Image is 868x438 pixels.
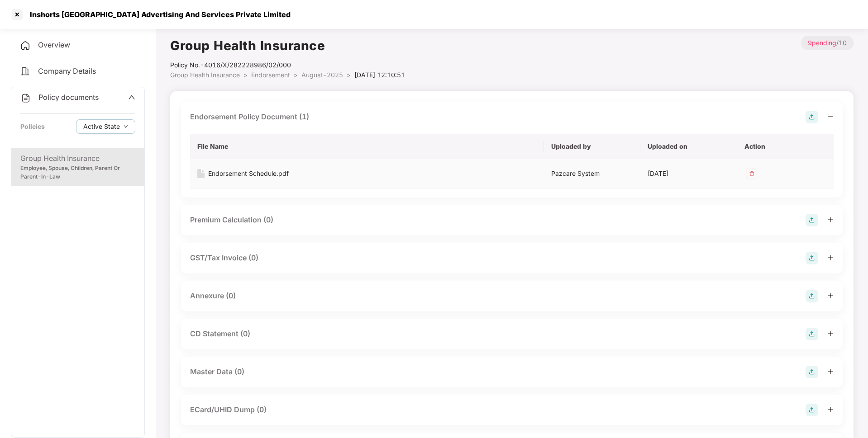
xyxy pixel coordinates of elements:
[38,40,70,49] span: Overview
[20,93,31,104] img: svg+xml;base64,PHN2ZyB4bWxucz0iaHR0cDovL3d3dy53My5vcmcvMjAwMC9zdmciIHdpZHRoPSIyNCIgaGVpZ2h0PSIyNC...
[20,153,135,164] div: Group Health Insurance
[806,214,818,226] img: svg+xml;base64,PHN2ZyB4bWxucz0iaHR0cDovL3d3dy53My5vcmcvMjAwMC9zdmciIHdpZHRoPSIyOCIgaGVpZ2h0PSIyOC...
[20,164,135,181] div: Employee, Spouse, Children, Parent Or Parent-In-Law
[20,122,45,132] div: Policies
[827,254,834,261] span: plus
[38,93,99,102] span: Policy documents
[640,134,737,159] th: Uploaded on
[76,119,135,134] button: Active Statedown
[806,252,818,264] img: svg+xml;base64,PHN2ZyB4bWxucz0iaHR0cDovL3d3dy53My5vcmcvMjAwMC9zdmciIHdpZHRoPSIyOCIgaGVpZ2h0PSIyOC...
[827,217,834,223] span: plus
[24,10,291,19] div: Inshorts [GEOGRAPHIC_DATA] Advertising And Services Private Limited
[806,404,818,416] img: svg+xml;base64,PHN2ZyB4bWxucz0iaHR0cDovL3d3dy53My5vcmcvMjAwMC9zdmciIHdpZHRoPSIyOCIgaGVpZ2h0PSIyOC...
[806,111,818,123] img: svg+xml;base64,PHN2ZyB4bWxucz0iaHR0cDovL3d3dy53My5vcmcvMjAwMC9zdmciIHdpZHRoPSIyOCIgaGVpZ2h0PSIyOC...
[190,252,258,264] div: GST/Tax Invoice (0)
[170,36,405,56] h1: Group Health Insurance
[801,36,854,50] p: / 10
[551,169,633,179] div: Pazcare System
[190,328,250,339] div: CD Statement (0)
[83,122,120,132] span: Active State
[808,39,836,47] span: 9 pending
[208,169,289,179] div: Endorsement Schedule.pdf
[737,134,834,159] th: Action
[190,366,244,377] div: Master Data (0)
[170,60,405,70] div: Policy No.- 4016/X/282228986/02/000
[190,404,267,415] div: ECard/UHID Dump (0)
[20,66,31,77] img: svg+xml;base64,PHN2ZyB4bWxucz0iaHR0cDovL3d3dy53My5vcmcvMjAwMC9zdmciIHdpZHRoPSIyNCIgaGVpZ2h0PSIyNC...
[347,71,351,79] span: >
[170,71,240,79] span: Group Health Insurance
[190,214,273,226] div: Premium Calculation (0)
[20,40,31,51] img: svg+xml;base64,PHN2ZyB4bWxucz0iaHR0cDovL3d3dy53My5vcmcvMjAwMC9zdmciIHdpZHRoPSIyNCIgaGVpZ2h0PSIyNC...
[190,134,544,159] th: File Name
[806,328,818,340] img: svg+xml;base64,PHN2ZyB4bWxucz0iaHR0cDovL3d3dy53My5vcmcvMjAwMC9zdmciIHdpZHRoPSIyOCIgaGVpZ2h0PSIyOC...
[544,134,640,159] th: Uploaded by
[827,406,834,413] span: plus
[806,366,818,378] img: svg+xml;base64,PHN2ZyB4bWxucz0iaHR0cDovL3d3dy53My5vcmcvMjAwMC9zdmciIHdpZHRoPSIyOCIgaGVpZ2h0PSIyOC...
[827,368,834,375] span: plus
[294,71,298,79] span: >
[806,290,818,302] img: svg+xml;base64,PHN2ZyB4bWxucz0iaHR0cDovL3d3dy53My5vcmcvMjAwMC9zdmciIHdpZHRoPSIyOCIgaGVpZ2h0PSIyOC...
[354,71,405,79] span: [DATE] 12:10:51
[744,166,759,181] img: svg+xml;base64,PHN2ZyB4bWxucz0iaHR0cDovL3d3dy53My5vcmcvMjAwMC9zdmciIHdpZHRoPSIzMiIgaGVpZ2h0PSIzMi...
[124,124,128,129] span: down
[827,330,834,337] span: plus
[648,169,730,179] div: [DATE]
[243,71,248,79] span: >
[251,71,290,79] span: Endorsement
[197,169,205,178] img: svg+xml;base64,PHN2ZyB4bWxucz0iaHR0cDovL3d3dy53My5vcmcvMjAwMC9zdmciIHdpZHRoPSIxNiIgaGVpZ2h0PSIyMC...
[190,111,309,122] div: Endorsement Policy Document (1)
[827,292,834,299] span: plus
[38,66,96,75] span: Company Details
[128,94,135,101] span: up
[827,113,834,120] span: minus
[190,290,236,301] div: Annexure (0)
[301,71,343,79] span: August-2025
